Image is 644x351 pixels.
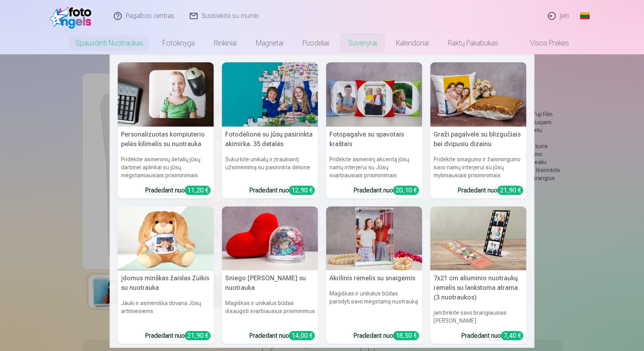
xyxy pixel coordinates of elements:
[118,127,214,152] h5: Personalizuotas kompiuterio pelės kilimėlis su nuotrauka
[222,127,318,152] h5: Fotodėlionė su jūsų pasirinkta akimirka. 35 detalės
[222,206,318,271] img: Sniego kamuolys su nuotrauka
[289,186,315,195] div: 12,90 €
[204,32,246,54] a: Rinkiniai
[430,206,527,344] a: 7x21 cm aliuminio nuotraukų rėmelis su lankstoma atrama (3 nuotraukos)7x21 cm aliuminio nuotraukų...
[222,270,318,296] h5: Sniego [PERSON_NAME] su nuotrauka
[458,186,523,195] div: Pradedant nuo
[497,186,523,195] div: 21,90 €
[326,62,422,198] a: Fotopagalvė su spavotais kraštaisFotopagalvė su spavotais kraštaisPridėkite asmeninį akcentą jūsų...
[249,331,315,341] div: Pradedant nuo
[222,62,318,127] img: Fotodėlionė su jūsų pasirinkta akimirka. 35 detalės
[393,331,419,340] div: 18,50 €
[222,296,318,328] h6: Magiškas ir unikalus būdas išsaugoti svarbiausius prisiminimus
[326,62,422,127] img: Fotopagalvė su spavotais kraštais
[222,206,318,344] a: Sniego kamuolys su nuotraukaSniego [PERSON_NAME] su nuotraukaMagiškas ir unikalus būdas išsaugoti...
[326,127,422,152] h5: Fotopagalvė su spavotais kraštais
[438,32,508,54] a: Raktų pakabukas
[118,62,214,127] img: Personalizuotas kompiuterio pelės kilimėlis su nuotrauka
[118,152,214,182] h6: Pridėkite asmeninių detalių jūsų darbinei aplinkai su jūsų mėgstamiausiais prisiminimais
[118,296,214,328] h6: Jauki ir asmeniška dovana Jūsų artimiesiems
[153,32,204,54] a: Fotoknyga
[326,206,422,271] img: Akrilinis rėmelis su snaigėmis
[118,206,214,344] a: Įdomus minškas žaislas Zuikis su nuotraukaĮdomus minškas žaislas Zuikis su nuotraukaJauki ir asme...
[430,62,527,127] img: Graži pagalvėlė su blizgučiais bei dvipusiu dizainu
[222,152,318,182] h6: Sukurkite unikalų ir įtraukiantį užsimėmimą su pasirinkta dėlione
[326,152,422,182] h6: Pridėkite asmeninį akcentą jūsų namų interjerui su Jūsų svarbiausiais prisiminimais
[66,32,153,54] a: Spausdinti nuotraukas
[353,186,419,195] div: Pradedant nuo
[145,186,211,195] div: Pradedant nuo
[393,186,419,195] div: 20,10 €
[249,186,315,195] div: Pradedant nuo
[118,206,214,271] img: Įdomus minškas žaislas Zuikis su nuotrauka
[118,62,214,198] a: Personalizuotas kompiuterio pelės kilimėlis su nuotraukaPersonalizuotas kompiuterio pelės kilimėl...
[430,305,527,328] h6: Įamžinkite savo brangiausias [PERSON_NAME]
[326,270,422,286] h5: Akrilinis rėmelis su snaigėmis
[430,127,527,152] h5: Graži pagalvėlė su blizgučiais bei dvipusiu dizainu
[326,286,422,328] h6: Magiškas ir unikalus būdas parodyti savo mėgstamą nuotrauką
[508,32,579,54] a: Visos prekės
[430,152,527,182] h6: Pridėkite smagumo ir žaismingumo savo namų interjerui su jūsų mylimiausiais prisiminimais
[339,32,386,54] a: Suvenyrai
[326,206,422,344] a: Akrilinis rėmelis su snaigėmisAkrilinis rėmelis su snaigėmisMagiškas ir unikalus būdas parodyti s...
[222,62,318,198] a: Fotodėlionė su jūsų pasirinkta akimirka. 35 detalėsFotodėlionė su jūsų pasirinkta akimirka. 35 de...
[353,331,419,341] div: Pradedant nuo
[185,331,211,340] div: 21,90 €
[246,32,293,54] a: Magnetai
[430,62,527,198] a: Graži pagalvėlė su blizgučiais bei dvipusiu dizainuGraži pagalvėlė su blizgučiais bei dvipusiu di...
[50,3,96,29] img: /fa2
[386,32,438,54] a: Kalendoriai
[501,331,523,340] div: 7,40 €
[145,331,211,341] div: Pradedant nuo
[118,270,214,296] h5: Įdomus minškas žaislas Zuikis su nuotrauka
[430,270,527,305] h5: 7x21 cm aliuminio nuotraukų rėmelis su lankstoma atrama (3 nuotraukos)
[293,32,339,54] a: Puodeliai
[185,186,211,195] div: 11,20 €
[461,331,523,341] div: Pradedant nuo
[289,331,315,340] div: 14,00 €
[430,206,527,271] img: 7x21 cm aliuminio nuotraukų rėmelis su lankstoma atrama (3 nuotraukos)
